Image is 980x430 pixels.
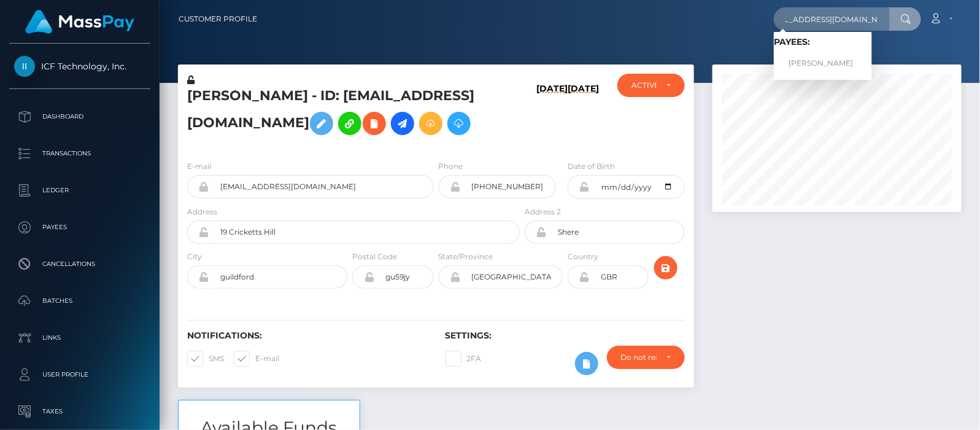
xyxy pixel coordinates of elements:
[439,251,493,262] label: State/Province
[607,346,685,369] button: Do not require
[14,107,145,126] p: Dashboard
[14,292,145,310] p: Batches
[568,161,615,172] label: Date of Birth
[568,251,598,262] label: Country
[9,61,150,72] span: ICF Technology, Inc.
[9,396,150,427] a: Taxes
[14,144,145,163] p: Transactions
[187,330,427,341] h6: Notifications:
[25,10,134,34] img: MassPay Logo
[439,161,463,172] label: Phone
[187,161,211,172] label: E-mail
[446,351,482,367] label: 2FA
[9,175,150,206] a: Ledger
[14,181,145,200] p: Ledger
[14,56,35,77] img: ICF Technology, Inc.
[446,330,685,341] h6: Settings:
[187,87,513,141] h5: [PERSON_NAME] - ID: [EMAIL_ADDRESS][DOMAIN_NAME]
[774,7,889,31] input: Search...
[525,206,561,217] label: Address 2
[9,249,150,279] a: Cancellations
[187,351,224,367] label: SMS
[568,84,599,146] h6: [DATE]
[14,402,145,421] p: Taxes
[9,101,150,132] a: Dashboard
[774,52,872,75] a: [PERSON_NAME]
[14,329,145,347] p: Links
[536,84,568,146] h6: [DATE]
[9,138,150,169] a: Transactions
[621,353,657,362] div: Do not require
[774,37,872,47] h6: Payees:
[14,365,145,384] p: User Profile
[9,286,150,316] a: Batches
[9,212,150,243] a: Payees
[9,322,150,353] a: Links
[391,112,414,135] a: Initiate Payout
[234,351,279,367] label: E-mail
[14,218,145,237] p: Payees
[179,6,257,32] a: Customer Profile
[352,251,397,262] label: Postal Code
[14,255,145,273] p: Cancellations
[187,206,217,217] label: Address
[617,74,685,97] button: ACTIVE
[631,80,657,90] div: ACTIVE
[9,359,150,390] a: User Profile
[187,251,202,262] label: City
